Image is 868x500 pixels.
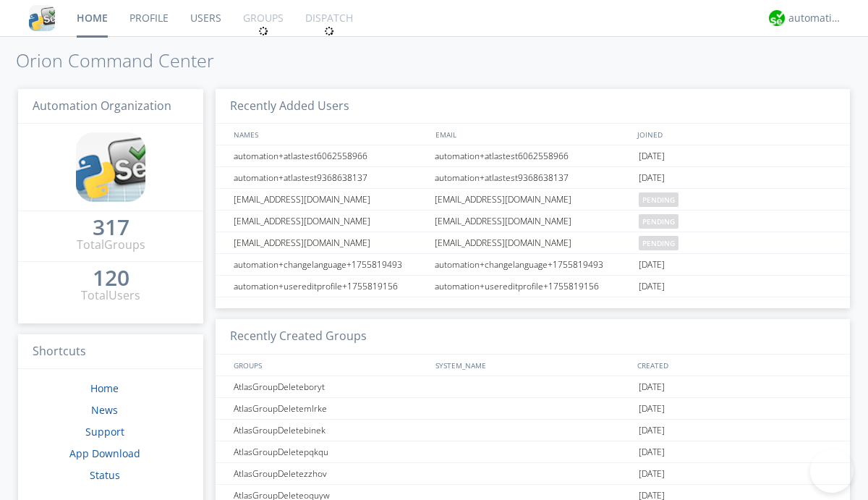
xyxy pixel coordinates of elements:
[93,271,129,287] a: 120
[230,254,430,275] div: automation+changelanguage+1755819493
[432,355,634,376] div: SYSTEM_NAME
[216,319,850,355] h3: Recently Created Groups
[216,232,850,254] a: [EMAIL_ADDRESS][DOMAIN_NAME][EMAIL_ADDRESS][DOMAIN_NAME]pending
[639,254,665,276] span: [DATE]
[788,11,843,25] div: automation+atlas
[230,420,430,441] div: AtlasGroupDeletebinek
[639,145,665,167] span: [DATE]
[639,276,665,297] span: [DATE]
[93,220,129,237] a: 317
[216,420,850,441] a: AtlasGroupDeletebinek[DATE]
[639,192,678,207] span: pending
[639,236,678,250] span: pending
[431,189,635,210] div: [EMAIL_ADDRESS][DOMAIN_NAME]
[91,403,118,417] a: News
[216,167,850,189] a: automation+atlastest9368638137automation+atlastest9368638137[DATE]
[230,167,430,188] div: automation+atlastest9368638137
[230,463,430,484] div: AtlasGroupDeletezzhov
[216,211,850,232] a: [EMAIL_ADDRESS][DOMAIN_NAME][EMAIL_ADDRESS][DOMAIN_NAME]pending
[230,124,428,145] div: NAMES
[230,355,428,376] div: GROUPS
[81,287,140,304] div: Total Users
[216,463,850,485] a: AtlasGroupDeletezzhov[DATE]
[639,398,665,420] span: [DATE]
[230,441,430,462] div: AtlasGroupDeletepqkqu
[431,232,635,253] div: [EMAIL_ADDRESS][DOMAIN_NAME]
[431,167,635,188] div: automation+atlastest9368638137
[634,355,836,376] div: CREATED
[769,10,785,26] img: d2d01cd9b4174d08988066c6d424eccd
[258,26,268,36] img: spin.svg
[810,449,854,493] iframe: Toggle Customer Support
[639,376,665,398] span: [DATE]
[431,254,635,275] div: automation+changelanguage+1755819493
[639,167,665,189] span: [DATE]
[90,381,119,395] a: Home
[324,26,334,36] img: spin.svg
[639,420,665,441] span: [DATE]
[29,5,55,31] img: cddb5a64eb264b2086981ab96f4c1ba7
[216,441,850,463] a: AtlasGroupDeletepqkqu[DATE]
[230,211,430,232] div: [EMAIL_ADDRESS][DOMAIN_NAME]
[216,398,850,420] a: AtlasGroupDeletemlrke[DATE]
[216,189,850,211] a: [EMAIL_ADDRESS][DOMAIN_NAME][EMAIL_ADDRESS][DOMAIN_NAME]pending
[639,463,665,485] span: [DATE]
[230,189,430,210] div: [EMAIL_ADDRESS][DOMAIN_NAME]
[431,276,635,297] div: automation+usereditprofile+1755819156
[216,89,850,124] h3: Recently Added Users
[69,446,140,460] a: App Download
[230,398,430,419] div: AtlasGroupDeletemlrke
[634,124,836,145] div: JOINED
[18,334,203,370] h3: Shortcuts
[85,425,124,438] a: Support
[33,98,171,114] span: Automation Organization
[639,214,678,229] span: pending
[230,232,430,253] div: [EMAIL_ADDRESS][DOMAIN_NAME]
[77,237,145,253] div: Total Groups
[93,220,129,234] div: 317
[431,145,635,166] div: automation+atlastest6062558966
[93,271,129,285] div: 120
[216,145,850,167] a: automation+atlastest6062558966automation+atlastest6062558966[DATE]
[230,376,430,397] div: AtlasGroupDeleteboryt
[230,145,430,166] div: automation+atlastest6062558966
[216,254,850,276] a: automation+changelanguage+1755819493automation+changelanguage+1755819493[DATE]
[431,211,635,232] div: [EMAIL_ADDRESS][DOMAIN_NAME]
[76,132,145,202] img: cddb5a64eb264b2086981ab96f4c1ba7
[230,276,430,297] div: automation+usereditprofile+1755819156
[216,276,850,297] a: automation+usereditprofile+1755819156automation+usereditprofile+1755819156[DATE]
[90,468,120,482] a: Status
[432,124,634,145] div: EMAIL
[216,376,850,398] a: AtlasGroupDeleteboryt[DATE]
[639,441,665,463] span: [DATE]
